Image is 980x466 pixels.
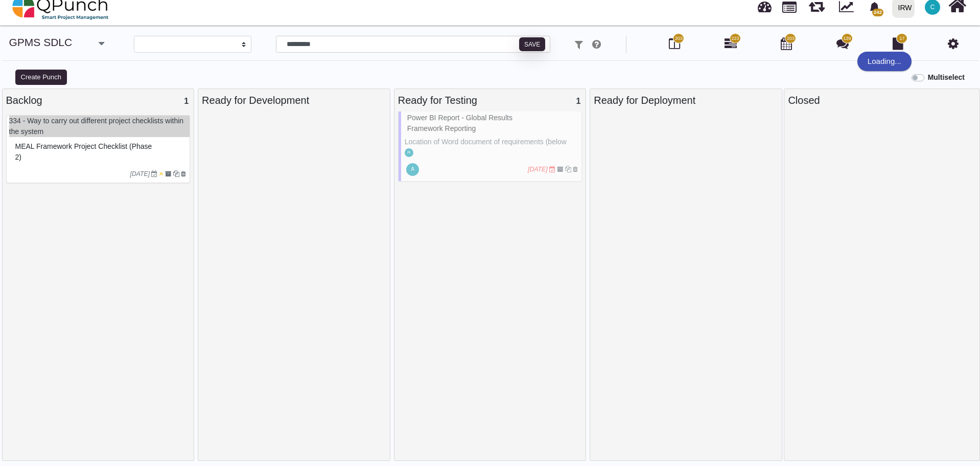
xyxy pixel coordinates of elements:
i: e.g: punch or !ticket or &category or #label or @username or $priority or *Releases or ^additiona... [592,39,601,50]
a: 223 [725,41,737,50]
i: Archive [165,171,171,177]
i: Delete [181,171,186,177]
b: Multiselect [928,73,965,81]
i: Medium [159,171,164,177]
a: 334 - Way to carry out different project checklists within the system [9,117,184,136]
div: Closed [788,93,976,108]
div: Backlog [6,93,191,108]
span: 203 [675,35,683,42]
span: 242 [872,9,883,16]
a: GPMS SDLC [9,36,73,48]
span: 1 [576,97,580,105]
i: Due Date [151,171,157,177]
div: Loading... [857,52,912,71]
span: C [930,4,935,10]
i: Punch Discussion [836,37,849,50]
i: [DATE] [130,170,150,177]
span: 1 [184,97,189,105]
span: 203 [787,35,795,42]
div: Ready for Deployment [594,93,778,108]
i: Board [669,37,680,50]
div: Ready for Development [202,93,386,108]
button: Save [519,37,545,52]
div: Ready for Testing [398,93,582,108]
i: Gantt [725,37,737,50]
span: 139 [843,35,851,42]
i: Clone [173,171,179,177]
button: Create Punch [15,70,67,85]
i: Document Library [893,37,903,50]
svg: bell fill [869,2,880,13]
i: Calendar [781,37,792,50]
span: #56697 [15,142,152,161]
span: 223 [731,35,739,42]
span: 17 [899,35,904,42]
